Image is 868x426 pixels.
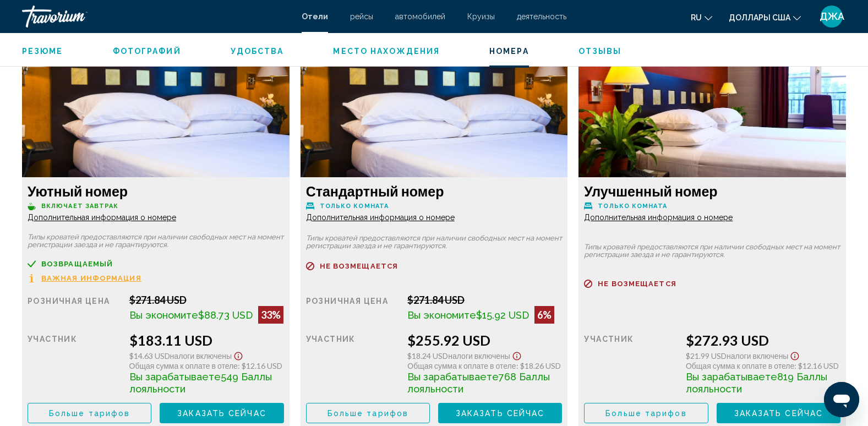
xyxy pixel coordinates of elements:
[28,183,128,199] font: Уютный номер
[41,203,119,210] span: Включает завтрак
[22,40,290,177] img: a9bf8988-0813-4d4a-b4e1-a7c3c2a78e6b.jpeg
[686,361,794,370] span: Общая сумма к оплате в отеле
[129,351,170,361] span: $14.63 USD
[584,403,708,423] button: Больше тарифов
[407,361,516,370] span: Общая сумма к оплате в отеле
[820,11,844,22] span: ДЖА
[22,47,63,56] span: Резюме
[333,46,440,56] button: Место нахождения
[584,213,733,222] span: Дополнительная информация о номере
[232,348,245,361] button: Показать отказ от ответственности за налоги и сборы
[320,263,398,270] span: Не возмещается
[306,234,563,250] p: Типы кроватей предоставляются при наличии свободных мест на момент регистрации заезда и не гарант...
[28,403,151,423] button: Больше тарифов
[598,203,667,210] span: Только комната
[28,260,284,268] a: возвращаемый
[734,409,823,418] span: Заказать сейчас
[306,294,400,324] div: Розничная цена
[686,332,769,348] font: $272.93 USD
[129,361,238,370] span: Общая сумма к оплате в отеле
[456,409,545,418] span: Заказать сейчас
[129,361,284,370] div: : $12.16 USD
[584,332,678,395] div: участник
[686,371,777,383] span: Вы зарабатываете
[129,371,272,395] span: 549 Баллы лояльности
[686,371,827,395] span: 819 Баллы лояльности
[129,309,198,321] span: Вы экономите
[28,274,141,283] button: Важная информация
[350,12,373,21] a: рейсы
[41,260,113,267] span: возвращаемый
[489,47,529,56] span: Номера
[691,9,712,25] button: Изменение языка
[438,403,562,423] button: Заказать сейчас
[817,5,846,28] button: Пользовательское меню
[510,348,523,361] button: Показать отказ от ответственности за налоги и сборы
[170,351,232,361] span: Налоги включены
[177,409,266,418] span: Заказать сейчас
[306,183,444,199] font: Стандартный номер
[231,47,284,56] span: Удобства
[691,13,702,22] span: ru
[198,309,253,321] span: $88.73 USD
[28,294,121,324] div: Розничная цена
[727,351,789,361] span: Налоги включены
[129,332,212,348] font: $183.11 USD
[598,280,676,287] span: Не возмещается
[320,203,389,210] span: Только комната
[306,332,400,395] div: участник
[113,46,181,56] button: Фотографий
[824,382,859,417] iframe: Кнопка запуска окна обмена сообщениями
[231,46,284,56] button: Удобства
[28,332,121,395] div: участник
[301,40,568,177] img: a9bf8988-0813-4d4a-b4e1-a7c3c2a78e6b.jpeg
[28,233,284,249] p: Типы кроватей предоставляются при наличии свободных мест на момент регистрации заезда и не гарант...
[448,351,510,361] span: Налоги включены
[578,40,846,177] img: d6b69eb6-eee0-4d81-a122-a37ab18527ff.jpeg
[22,6,291,28] a: Травориум
[41,275,141,282] span: Важная информация
[407,361,562,370] div: : $18.26 USD
[407,351,448,361] span: $18.24 USD
[333,47,440,56] span: Место нахождения
[327,409,408,418] span: Больше тарифов
[407,371,550,395] span: 768 Баллы лояльности
[407,332,490,348] font: $255.92 USD
[489,46,529,56] button: Номера
[407,371,499,383] span: Вы зарабатываете
[686,361,840,370] div: : $12.16 USD
[395,12,445,21] a: автомобилей
[306,213,455,222] span: Дополнительная информация о номере
[717,403,840,423] button: Заказать сейчас
[160,403,283,423] button: Заказать сейчас
[517,12,566,21] a: деятельность
[788,348,801,361] button: Показать отказ от ответственности за налоги и сборы
[129,294,284,306] div: $271.84 USD
[22,46,63,56] button: Резюме
[28,213,176,222] span: Дополнительная информация о номере
[407,294,562,306] div: $271.84 USD
[686,351,727,361] span: $21.99 USD
[578,46,622,56] button: Отзывы
[467,12,495,21] a: Круизы
[258,306,283,324] div: 33%
[407,309,476,321] span: Вы экономите
[49,409,130,418] span: Больше тарифов
[129,371,221,383] span: Вы зарабатываете
[306,403,430,423] button: Больше тарифов
[113,47,181,56] span: Фотографий
[605,409,686,418] span: Больше тарифов
[302,12,328,21] a: Отели
[476,309,529,321] span: $15.92 USD
[584,183,717,199] font: Улучшенный номер
[729,13,790,22] span: Доллары США
[578,47,622,56] span: Отзывы
[729,9,801,25] button: Изменить валюту
[584,243,840,259] p: Типы кроватей предоставляются при наличии свободных мест на момент регистрации заезда и не гарант...
[534,306,554,324] div: 6%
